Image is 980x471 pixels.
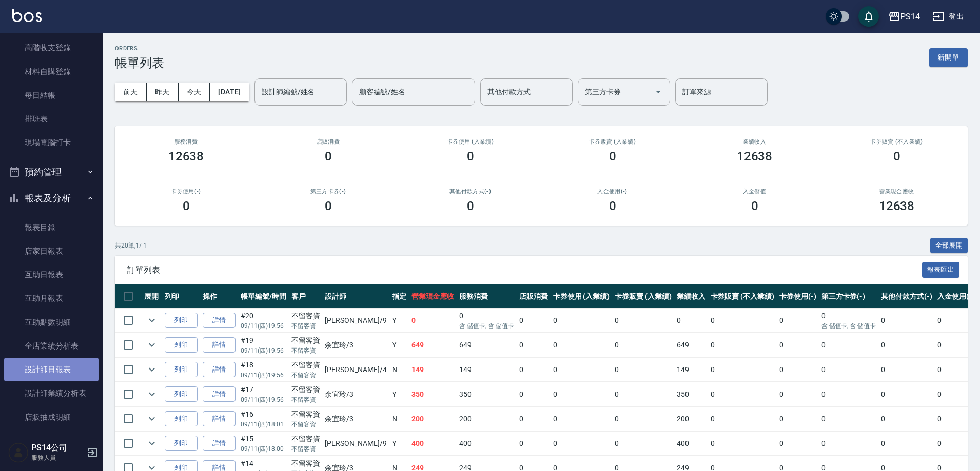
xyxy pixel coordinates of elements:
p: 不留客資 [291,444,320,454]
p: 含 儲值卡, 含 儲值卡 [459,321,514,331]
th: 營業現金應收 [409,284,457,309]
td: Y [389,432,409,456]
th: 服務消費 [457,284,517,309]
button: [DATE] [210,83,249,101]
th: 指定 [389,284,409,309]
td: N [389,358,409,382]
th: 店販消費 [517,284,551,309]
th: 入金使用(-) [935,284,977,309]
td: 0 [517,407,551,431]
th: 展開 [142,284,162,309]
span: 訂單列表 [127,265,922,275]
a: 報表匯出 [922,264,960,274]
td: 0 [551,407,613,431]
td: 400 [674,432,708,456]
td: 200 [457,407,517,431]
td: 649 [409,333,457,357]
td: 0 [777,407,819,431]
button: 列印 [165,337,198,353]
td: 0 [612,432,674,456]
td: 0 [819,333,879,357]
h2: 卡券販賣 (入業績) [554,138,671,145]
a: 排班表 [4,107,99,131]
td: 350 [409,382,457,406]
td: 0 [878,333,935,357]
div: 不留客資 [291,434,320,444]
td: 0 [409,309,457,333]
td: 0 [674,309,708,333]
a: 每日結帳 [4,84,99,107]
button: 預約管理 [4,159,99,186]
div: 不留客資 [291,384,320,395]
div: 不留客資 [291,335,320,346]
td: 149 [674,358,708,382]
td: 0 [551,333,613,357]
button: 全部展開 [930,238,968,254]
td: 0 [457,309,517,333]
td: 400 [457,432,517,456]
button: 列印 [165,362,198,378]
td: [PERSON_NAME] /4 [322,358,389,382]
a: 詳情 [203,386,236,402]
div: 不留客資 [291,360,320,371]
td: 0 [551,309,613,333]
h3: 0 [893,149,900,163]
td: 0 [612,407,674,431]
h3: 12638 [168,149,204,163]
td: 0 [517,309,551,333]
a: 詳情 [203,436,236,452]
td: 0 [777,358,819,382]
h3: 12638 [737,149,773,163]
td: 0 [777,309,819,333]
a: 詳情 [203,337,236,353]
button: 報表及分析 [4,185,99,212]
a: 互助月報表 [4,286,99,310]
button: expand row [144,411,160,426]
h2: 營業現金應收 [838,188,955,195]
td: 0 [819,407,879,431]
td: 0 [935,358,977,382]
td: 0 [935,432,977,456]
td: [PERSON_NAME] /9 [322,309,389,333]
a: 費用分析表 [4,429,99,453]
td: 0 [777,432,819,456]
th: 其他付款方式(-) [878,284,935,309]
td: Y [389,333,409,357]
a: 詳情 [203,362,236,378]
p: 09/11 (四) 19:56 [241,395,286,404]
h2: 店販消費 [269,138,387,145]
img: Logo [12,9,42,22]
h2: ORDERS [115,45,164,52]
td: 0 [708,358,777,382]
td: [PERSON_NAME] /9 [322,432,389,456]
td: 0 [878,358,935,382]
div: 不留客資 [291,409,320,420]
td: #18 [238,358,289,382]
td: 0 [878,309,935,333]
div: 不留客資 [291,311,320,321]
td: 149 [409,358,457,382]
th: 卡券販賣 (入業績) [612,284,674,309]
a: 全店業績分析表 [4,334,99,358]
p: 不留客資 [291,371,320,380]
p: 不留客資 [291,420,320,429]
td: Y [389,382,409,406]
button: 列印 [165,436,198,452]
td: 0 [935,407,977,431]
button: 列印 [165,411,198,427]
button: 昨天 [147,83,179,101]
td: 200 [409,407,457,431]
h3: 0 [609,199,616,213]
td: 0 [878,432,935,456]
th: 卡券使用(-) [777,284,819,309]
h3: 0 [325,149,332,163]
td: 350 [457,382,517,406]
p: 含 儲值卡, 含 儲值卡 [821,321,876,331]
img: Person [8,442,29,463]
h3: 0 [609,149,616,163]
a: 新開單 [929,52,968,62]
h3: 帳單列表 [115,56,164,70]
td: 0 [878,407,935,431]
button: expand row [144,337,160,353]
td: #17 [238,382,289,406]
